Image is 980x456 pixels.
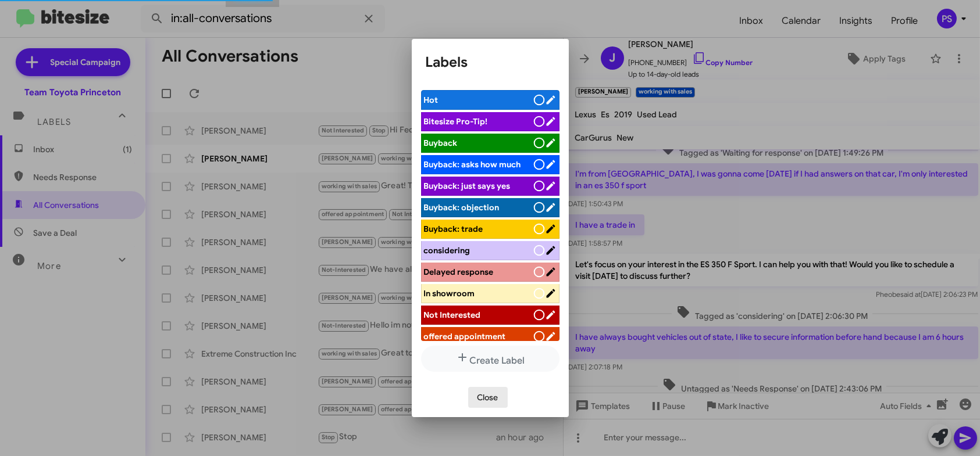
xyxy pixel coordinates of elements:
[424,224,483,234] span: Buyback: trade
[421,346,560,372] button: Create Label
[424,95,439,105] span: Hot
[424,159,521,170] span: Buyback: asks how much
[424,138,458,148] span: Buyback
[426,53,555,71] h1: Labels
[424,267,494,277] span: Delayed response
[424,202,500,213] span: Buyback: objection
[424,245,471,256] span: considering
[424,331,506,342] span: offered appointment
[424,116,488,127] span: Bitesize Pro-Tip!
[468,387,508,408] button: Close
[424,310,481,320] span: Not Interested
[477,387,498,408] span: Close
[424,288,475,299] span: In showroom
[424,181,511,191] span: Buyback: just says yes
